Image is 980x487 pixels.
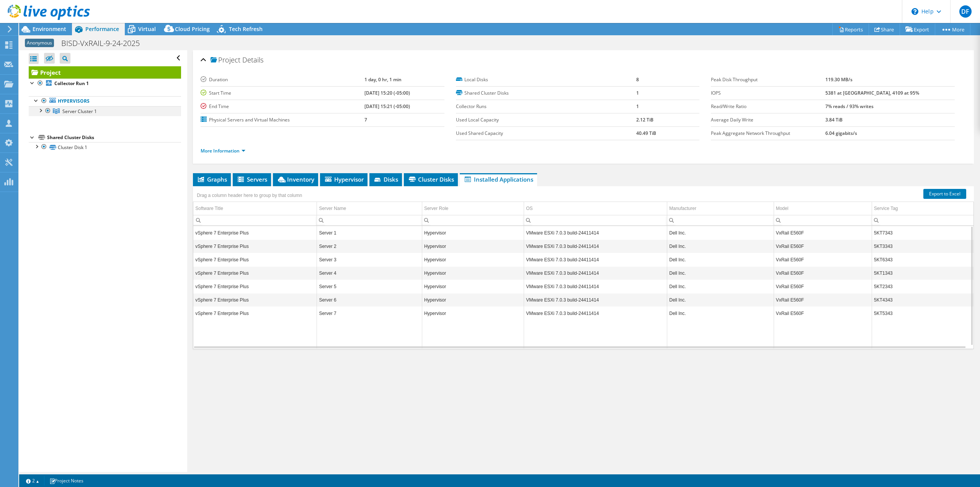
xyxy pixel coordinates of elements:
[872,215,973,225] td: Column Service Tag, Filter cell
[872,307,973,320] td: Column Service Tag, Value 5KT5343
[29,106,181,116] a: Server Cluster 1
[774,293,872,307] td: Column Model, Value VxRail E560F
[667,266,774,280] td: Column Manufacturer, Value Dell Inc.
[201,89,364,97] label: Start Time
[242,55,263,64] span: Details
[317,253,422,266] td: Column Server Name, Value Server 3
[774,202,872,215] td: Model Column
[869,23,900,35] a: Share
[959,5,972,18] span: DF
[324,175,364,183] span: Hypervisor
[25,39,54,47] span: Anonymous
[526,204,532,213] div: OS
[667,239,774,253] td: Column Manufacturer, Value Dell Inc.
[44,476,89,485] a: Project Notes
[29,96,181,106] a: Hypervisors
[636,116,653,123] b: 2.12 TiB
[422,293,524,307] td: Column Server Role, Value Hypervisor
[317,215,422,225] td: Column Server Name, Filter cell
[464,175,533,183] span: Installed Applications
[193,239,317,253] td: Column Software Title, Value vSphere 7 Enterprise Plus
[193,253,317,266] td: Column Software Title, Value vSphere 7 Enterprise Plus
[277,175,314,183] span: Inventory
[667,215,774,225] td: Column Manufacturer, Filter cell
[33,25,66,33] span: Environment
[524,253,667,266] td: Column OS, Value VMware ESXi 7.0.3 build-24411414
[636,76,639,83] b: 8
[872,226,973,239] td: Column Service Tag, Value 5KT7343
[408,175,454,183] span: Cluster Disks
[669,204,696,213] div: Manufacturer
[317,266,422,280] td: Column Server Name, Value Server 4
[711,103,825,110] label: Read/Write Ratio
[900,23,935,35] a: Export
[776,204,789,213] div: Model
[456,130,636,137] label: Used Shared Capacity
[193,215,317,225] td: Column Software Title, Filter cell
[667,202,774,215] td: Manufacturer Column
[872,202,973,215] td: Service Tag Column
[175,25,210,33] span: Cloud Pricing
[373,175,398,183] span: Disks
[29,79,181,89] a: Collector Run 1
[711,130,825,137] label: Peak Aggregate Network Throughput
[317,293,422,307] td: Column Server Name, Value Server 6
[774,253,872,266] td: Column Model, Value VxRail E560F
[195,204,223,213] div: Software Title
[193,293,317,307] td: Column Software Title, Value vSphere 7 Enterprise Plus
[825,116,843,123] b: 3.84 TiB
[872,293,973,307] td: Column Service Tag, Value 5KT4343
[422,239,524,253] td: Column Server Role, Value Hypervisor
[58,39,152,48] h1: BISD-VxRAIL-9-24-2025
[193,280,317,293] td: Column Software Title, Value vSphere 7 Enterprise Plus
[317,280,422,293] td: Column Server Name, Value Server 5
[774,239,872,253] td: Column Model, Value VxRail E560F
[456,116,636,124] label: Used Local Capacity
[524,266,667,280] td: Column OS, Value VMware ESXi 7.0.3 build-24411414
[201,103,364,110] label: End Time
[636,103,639,110] b: 1
[911,8,918,15] svg: \n
[422,202,524,215] td: Server Role Column
[774,226,872,239] td: Column Model, Value VxRail E560F
[524,215,667,225] td: Column OS, Filter cell
[317,239,422,253] td: Column Server Name, Value Server 2
[825,76,853,83] b: 119.30 MB/s
[711,116,825,124] label: Average Daily Write
[524,226,667,239] td: Column OS, Value VMware ESXi 7.0.3 build-24411414
[229,25,263,33] span: Tech Refresh
[711,89,825,97] label: IOPS
[364,90,410,96] b: [DATE] 15:20 (-05:00)
[774,215,872,225] td: Column Model, Filter cell
[422,253,524,266] td: Column Server Role, Value Hypervisor
[29,142,181,152] a: Cluster Disk 1
[193,266,317,280] td: Column Software Title, Value vSphere 7 Enterprise Plus
[524,307,667,320] td: Column OS, Value VMware ESXi 7.0.3 build-24411414
[201,116,364,124] label: Physical Servers and Virtual Machines
[319,204,346,213] div: Server Name
[667,280,774,293] td: Column Manufacturer, Value Dell Inc.
[456,76,636,84] label: Local Disks
[774,307,872,320] td: Column Model, Value VxRail E560F
[524,280,667,293] td: Column OS, Value VMware ESXi 7.0.3 build-24411414
[524,239,667,253] td: Column OS, Value VMware ESXi 7.0.3 build-24411414
[774,266,872,280] td: Column Model, Value VxRail E560F
[935,23,970,35] a: More
[211,56,240,64] span: Project
[317,202,422,215] td: Server Name Column
[29,66,181,79] a: Project
[923,189,966,199] a: Export to Excel
[872,239,973,253] td: Column Service Tag, Value 5KT3343
[774,280,872,293] td: Column Model, Value VxRail E560F
[364,103,410,110] b: [DATE] 15:21 (-05:00)
[317,226,422,239] td: Column Server Name, Value Server 1
[317,307,422,320] td: Column Server Name, Value Server 7
[422,226,524,239] td: Column Server Role, Value Hypervisor
[872,253,973,266] td: Column Service Tag, Value 5KT6343
[47,133,181,142] div: Shared Cluster Disks
[54,80,89,87] b: Collector Run 1
[201,148,245,154] a: More Information
[424,204,448,213] div: Server Role
[524,293,667,307] td: Column OS, Value VMware ESXi 7.0.3 build-24411414
[874,204,898,213] div: Service Tag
